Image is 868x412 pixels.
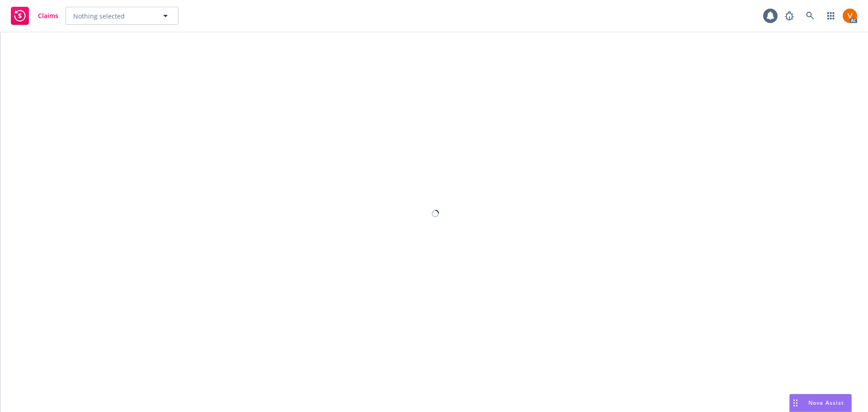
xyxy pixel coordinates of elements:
a: Search [801,7,819,25]
span: Nothing selected [73,11,125,21]
a: Switch app [822,7,840,25]
img: photo [843,9,857,23]
span: Nova Assist [808,399,844,407]
span: Claims [38,12,58,19]
a: Report a Bug [780,7,798,25]
button: Nova Assist [789,394,852,412]
div: Drag to move [790,394,801,412]
button: Nothing selected [66,7,179,25]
